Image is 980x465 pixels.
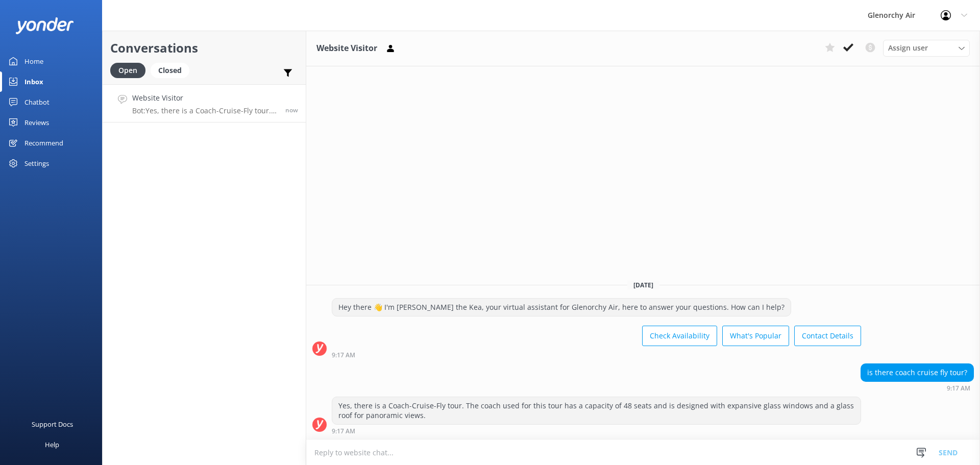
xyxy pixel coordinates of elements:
[888,42,928,54] span: Assign user
[332,351,861,358] div: Sep 21 2025 09:17am (UTC +12:00) Pacific/Auckland
[151,64,194,76] a: Closed
[332,427,861,434] div: Sep 21 2025 09:17am (UTC +12:00) Pacific/Auckland
[132,106,278,115] p: Bot: Yes, there is a Coach-Cruise-Fly tour. The coach used for this tour has a capacity of 48 sea...
[24,71,43,92] div: Inbox
[722,326,789,346] button: What's Popular
[883,40,970,56] div: Assign User
[794,326,861,346] button: Contact Details
[861,384,974,391] div: Sep 21 2025 09:17am (UTC +12:00) Pacific/Auckland
[947,385,970,391] strong: 9:17 AM
[110,64,151,76] a: Open
[110,38,298,58] h2: Conversations
[110,63,145,78] div: Open
[642,326,717,346] button: Check Availability
[103,84,306,123] a: Website VisitorBot:Yes, there is a Coach-Cruise-Fly tour. The coach used for this tour has a capa...
[332,299,791,316] div: Hey there 👋 I'm [PERSON_NAME] the Kea, your virtual assistant for Glenorchy Air, here to answer y...
[861,364,973,381] div: is there coach cruise fly tour?
[132,92,278,104] h4: Website Visitor
[332,428,355,434] strong: 9:17 AM
[24,133,63,153] div: Recommend
[32,414,73,434] div: Support Docs
[332,397,861,424] div: Yes, there is a Coach-Cruise-Fly tour. The coach used for this tour has a capacity of 48 seats an...
[151,63,189,78] div: Closed
[24,51,43,71] div: Home
[627,281,659,289] span: [DATE]
[24,153,49,174] div: Settings
[45,434,59,455] div: Help
[285,106,298,114] span: Sep 21 2025 09:17am (UTC +12:00) Pacific/Auckland
[24,112,49,133] div: Reviews
[332,352,355,358] strong: 9:17 AM
[15,17,74,34] img: yonder-white-logo.png
[316,42,377,55] h3: Website Visitor
[24,92,50,112] div: Chatbot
